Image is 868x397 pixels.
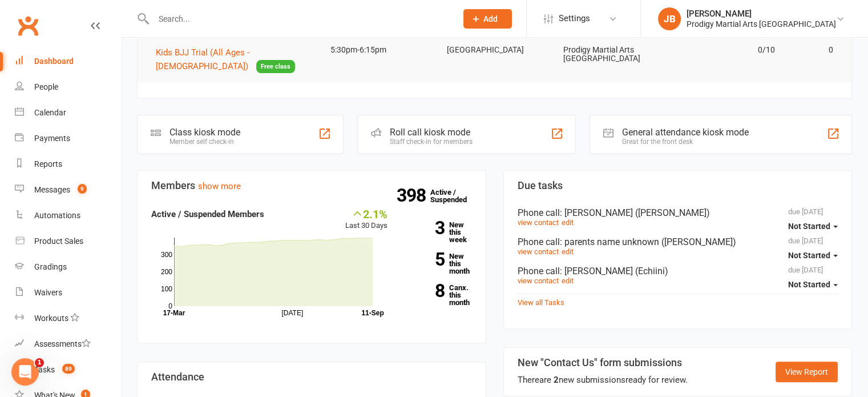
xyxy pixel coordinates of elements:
[15,357,120,383] a: Tasks 89
[34,288,62,297] div: Waivers
[669,37,785,63] td: 0/10
[15,151,120,177] a: Reports
[34,236,83,246] div: Product Sales
[687,9,836,19] div: [PERSON_NAME]
[15,126,120,151] a: Payments
[788,251,830,260] span: Not Started
[518,276,559,285] a: view contact
[34,82,58,91] div: People
[34,314,68,323] div: Workouts
[518,180,838,191] h3: Due tasks
[14,11,42,40] a: Clubworx
[34,365,55,374] div: Tasks
[34,339,91,348] div: Assessments
[430,180,481,212] a: 398Active / Suspended
[518,298,564,307] a: View all Tasks
[437,37,553,63] td: [GEOGRAPHIC_DATA]
[169,138,240,146] div: Member self check-in
[151,180,472,191] h3: Members
[151,371,472,383] h3: Attendance
[405,282,445,299] strong: 8
[788,222,830,231] span: Not Started
[198,181,241,191] a: show more
[518,207,838,218] div: Phone call
[788,216,838,236] button: Not Started
[390,138,473,146] div: Staff check-in for members
[397,187,430,204] strong: 398
[34,57,74,66] div: Dashboard
[78,184,87,194] span: 9
[518,357,688,368] h3: New "Contact Us" form submissions
[62,364,75,374] span: 89
[15,254,120,280] a: Gradings
[788,274,838,295] button: Not Started
[788,280,830,289] span: Not Started
[518,266,838,276] div: Phone call
[169,127,240,138] div: Class kiosk mode
[560,236,736,247] span: : parents name unknown ([PERSON_NAME])
[562,276,574,285] a: edit
[622,138,749,146] div: Great for the front desk
[463,9,512,29] button: Add
[405,221,472,243] a: 3New this week
[34,185,70,194] div: Messages
[345,207,387,232] div: Last 30 Days
[256,60,295,73] span: Free class
[562,247,574,256] a: edit
[34,262,67,271] div: Gradings
[34,211,80,220] div: Automations
[11,358,39,386] iframe: Intercom live chat
[560,266,668,276] span: : [PERSON_NAME] (Echiini)
[518,373,688,387] div: There are new submissions ready for review.
[34,159,62,169] div: Reports
[554,375,559,385] strong: 2
[345,207,387,220] div: 2.1%
[34,108,66,117] div: Calendar
[518,247,559,256] a: view contact
[35,358,44,367] span: 1
[483,14,498,23] span: Add
[15,177,120,203] a: Messages 9
[559,6,590,31] span: Settings
[15,74,120,100] a: People
[552,37,669,73] td: Prodigy Martial Arts [GEOGRAPHIC_DATA]
[518,218,559,227] a: view contact
[156,47,249,71] span: Kids BJJ Trial (All Ages - [DEMOGRAPHIC_DATA])
[15,203,120,228] a: Automations
[562,218,574,227] a: edit
[156,46,310,74] button: Kids BJJ Trial (All Ages - [DEMOGRAPHIC_DATA])Free class
[320,37,437,63] td: 5:30pm-6:15pm
[15,331,120,357] a: Assessments
[15,100,120,126] a: Calendar
[560,207,710,218] span: : [PERSON_NAME] ([PERSON_NAME])
[15,306,120,331] a: Workouts
[622,127,749,138] div: General attendance kiosk mode
[34,134,70,143] div: Payments
[151,209,264,219] strong: Active / Suspended Members
[658,7,681,30] div: JB
[15,49,120,74] a: Dashboard
[687,19,836,29] div: Prodigy Martial Arts [GEOGRAPHIC_DATA]
[390,127,473,138] div: Roll call kiosk mode
[405,252,472,275] a: 5New this month
[405,219,445,236] strong: 3
[518,236,838,247] div: Phone call
[405,284,472,306] a: 8Canx. this month
[150,11,449,27] input: Search...
[776,362,838,382] a: View Report
[405,251,445,268] strong: 5
[788,245,838,266] button: Not Started
[15,280,120,306] a: Waivers
[15,228,120,254] a: Product Sales
[785,37,843,63] td: 0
